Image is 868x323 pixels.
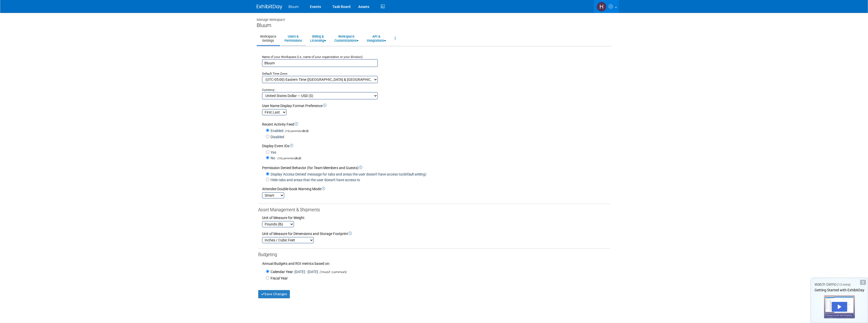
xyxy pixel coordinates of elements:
label: Hide tabs and areas that the user doesn't have access to [269,177,360,182]
img: ExhibitDay [257,4,282,10]
span: Fiscal Year [271,276,288,280]
span: Bluum [289,5,299,9]
div: Bluum [257,22,612,29]
small: Name of your Workspace (i.e., name of your organization or your division): [262,55,363,59]
a: WorkspaceCustomizations [331,32,362,45]
small: Currency: [262,88,275,92]
small: Default Time Zone: [262,72,288,75]
i: (default setting) [402,172,426,176]
div: Unit of Measure for Dimensions and Storage Footprint [262,231,610,236]
label: Yes [269,150,276,155]
div: Recent Activity Feed [262,122,610,127]
span: (most common) [318,269,346,275]
div: Manage Workspace [257,13,612,22]
a: WorkspaceSettings [257,32,280,45]
label: Disabled [269,134,284,139]
div: Asset Management & Shipments [258,207,610,213]
span: (recommended) [276,156,301,161]
div: Permission Denied Behavior (for Team Members and Guests) [262,165,610,170]
a: Billing &Licensing [307,32,329,45]
a: Users &Permissions [281,32,305,45]
label: Display 'Access Denied' message for tabs and areas the user doesn't have access to [269,172,426,177]
button: Save Changes [258,290,290,298]
div: Watch Demo [811,282,868,287]
div: Getting Started with ExhibitDay [811,287,868,293]
span: (recommended) [283,128,309,134]
div: Budgeting [258,252,610,258]
img: Heather Hughes [597,2,606,12]
span: (13 mins) [837,283,851,286]
div: Attendee Double-book Warning Mode [262,186,610,191]
div: Display Event IDs [262,143,610,149]
label: Enabled [269,128,283,133]
input: Name of your organization [262,59,378,67]
div: Annual Budgets and ROI metrics based on: [258,258,610,266]
span: Calendar Year [271,270,293,274]
label: : [DATE] - [DATE] [269,269,318,274]
div: Play [832,302,847,312]
div: Unit of Measure for Weight [262,215,610,220]
a: API &Integrations [363,32,389,45]
div: Dismiss [860,280,866,285]
label: No [269,155,275,161]
div: User Name Display Format Preference [262,103,610,108]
